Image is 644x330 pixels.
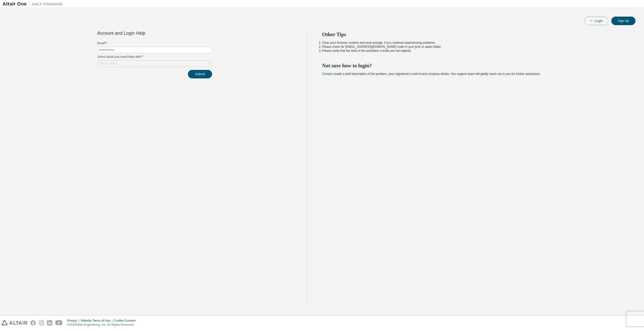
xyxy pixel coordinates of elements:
[322,31,627,38] h2: Other Tips
[114,319,138,323] div: Cookie Consent
[2,320,27,325] img: altair_logo.svg
[47,320,52,325] img: linkedin.svg
[322,41,627,45] li: Clear your browser cookies and local storage, if you continue experiencing problems.
[322,49,627,53] li: Please verify that the links in the activation e-mails are not expired.
[97,41,212,45] label: Email
[3,2,65,7] img: Altair One
[322,62,627,69] h2: Not sure how to login?
[188,70,212,78] button: Submit
[97,31,189,35] div: Account and Login Help
[39,320,44,325] img: instagram.svg
[55,320,63,325] img: youtube.svg
[67,319,81,323] div: Privacy
[584,17,608,25] button: Login
[99,62,117,66] div: Click to select
[611,17,635,25] button: Sign Up
[30,320,36,325] img: facebook.svg
[322,72,541,76] span: with a brief description of the problem, your registered e-mail id and company details. Our suppo...
[97,55,212,59] label: Select what you need help with
[81,319,114,323] div: Website Terms of Use
[322,45,627,49] li: Please check for [EMAIL_ADDRESS][DOMAIN_NAME] mails in your junk or spam folder.
[98,61,212,67] div: Click to select
[67,323,139,327] p: © 2025 Altair Engineering, Inc. All Rights Reserved.
[322,72,337,76] a: Contact us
